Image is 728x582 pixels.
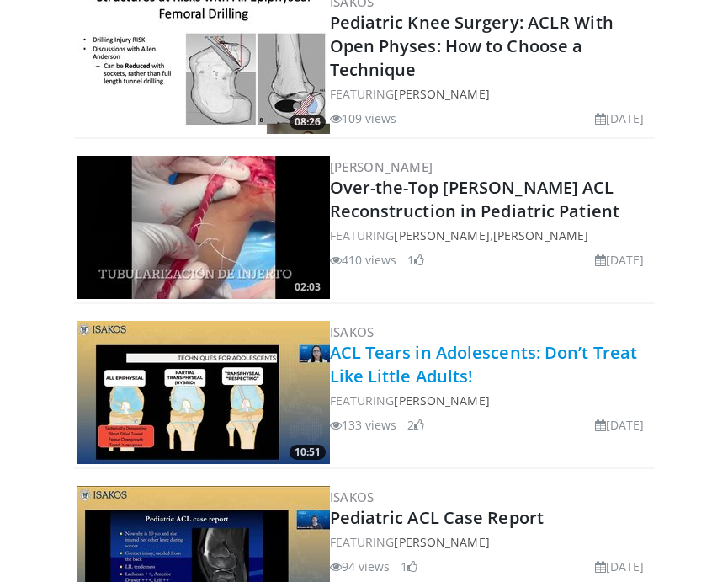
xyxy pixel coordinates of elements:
a: [PERSON_NAME] [394,392,489,408]
div: FEATURING [330,85,651,103]
li: 109 views [330,109,397,127]
li: [DATE] [595,251,645,269]
a: [PERSON_NAME] [493,227,588,243]
a: Pediatric Knee Surgery: ACLR With Open Physes: How to Choose a Technique [330,11,614,81]
div: FEATURING [330,533,651,551]
img: bc695e85-6a77-41c2-8159-8f31c95fa87d.300x170_q85_crop-smart_upscale.jpg [77,321,330,464]
span: 02:03 [290,280,326,295]
li: 1 [401,558,417,575]
li: [DATE] [595,109,645,127]
li: 410 views [330,251,397,269]
a: Pediatric ACL Case Report [330,506,545,529]
div: FEATURING , [330,227,651,244]
li: 1 [407,251,424,269]
li: [DATE] [595,416,645,434]
a: [PERSON_NAME] [394,227,489,243]
li: 2 [407,416,424,434]
img: d67445f3-f582-4fe4-b5af-456353ea62a9.300x170_q85_crop-smart_upscale.jpg [77,156,330,299]
a: [PERSON_NAME] [330,158,433,175]
a: ACL Tears in Adolescents: Don’t Treat Like Little Adults! [330,341,638,387]
a: [PERSON_NAME] [394,86,489,102]
a: 02:03 [77,156,330,299]
span: 10:51 [290,445,326,460]
a: Over-the-Top [PERSON_NAME] ACL Reconstruction in Pediatric Patient [330,176,620,222]
a: ISAKOS [330,323,375,340]
li: 94 views [330,558,391,575]
a: ISAKOS [330,489,375,505]
a: [PERSON_NAME] [394,534,489,550]
a: 10:51 [77,321,330,464]
div: FEATURING [330,392,651,409]
span: 08:26 [290,115,326,130]
li: [DATE] [595,558,645,575]
li: 133 views [330,416,397,434]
